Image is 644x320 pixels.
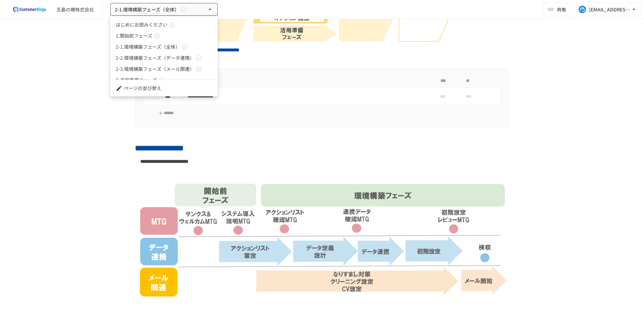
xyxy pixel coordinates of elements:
[116,77,157,84] span: 3.活用準備フェーズ
[116,65,194,73] span: 2-3.環境構築フェーズ（メール関連）
[110,83,218,94] li: ページの並び替え
[116,43,180,50] span: 2-1.環境構築フェーズ（全体）
[116,32,152,39] span: 1.開始前フェーズ
[116,21,167,28] span: はじめにお読みください
[116,54,194,61] span: 2-2.環境構築フェーズ（データ連携）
